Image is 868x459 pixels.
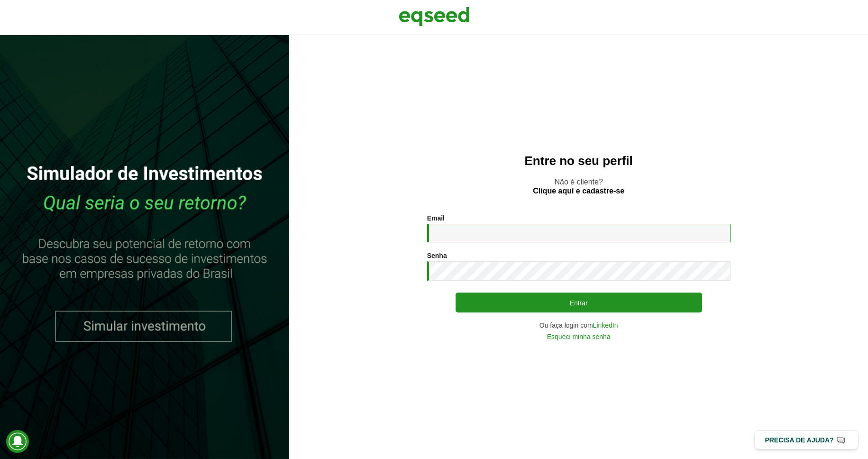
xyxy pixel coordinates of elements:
[547,333,611,340] a: Esqueci minha senha
[427,215,445,221] label: Email
[427,252,447,259] label: Senha
[593,322,618,329] a: LinkedIn
[456,293,702,312] button: Entrar
[533,187,624,195] a: Clique aqui e cadastre-se
[427,322,731,329] div: Ou faça login com
[308,177,849,195] p: Não é cliente?
[308,154,849,168] h2: Entre no seu perfil
[399,5,470,28] img: EqSeed Logo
